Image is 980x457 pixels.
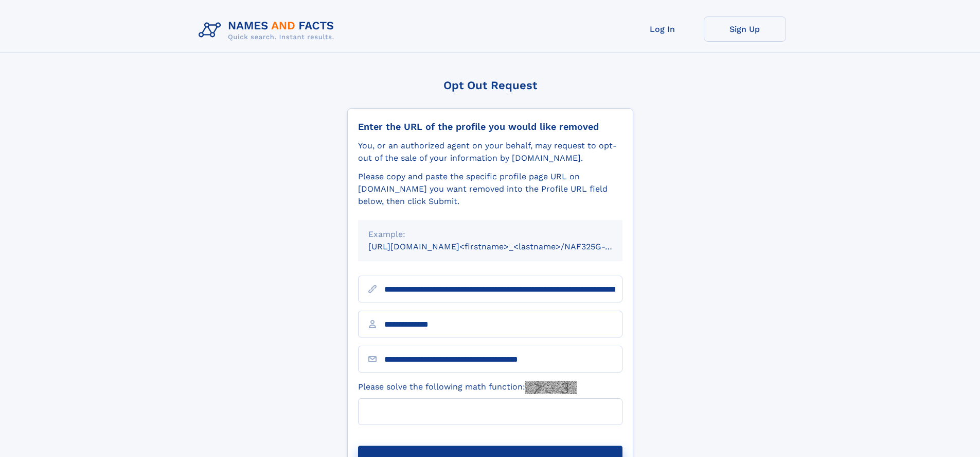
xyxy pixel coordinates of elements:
[347,79,633,92] div: Opt Out Request
[358,171,622,208] div: Please copy and paste the specific profile page URL on [DOMAIN_NAME] you want removed into the Pr...
[358,381,577,394] label: Please solve the following math function:
[194,16,343,44] img: Logo Names and Facts
[358,140,622,164] div: You, or an authorized agent on your behalf, may request to opt-out of the sale of your informatio...
[621,16,704,42] a: Log In
[368,228,612,241] div: Example:
[704,16,786,42] a: Sign Up
[358,121,622,132] div: Enter the URL of the profile you would like removed
[368,242,642,251] small: [URL][DOMAIN_NAME]<firstname>_<lastname>/NAF325G-xxxxxxxx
